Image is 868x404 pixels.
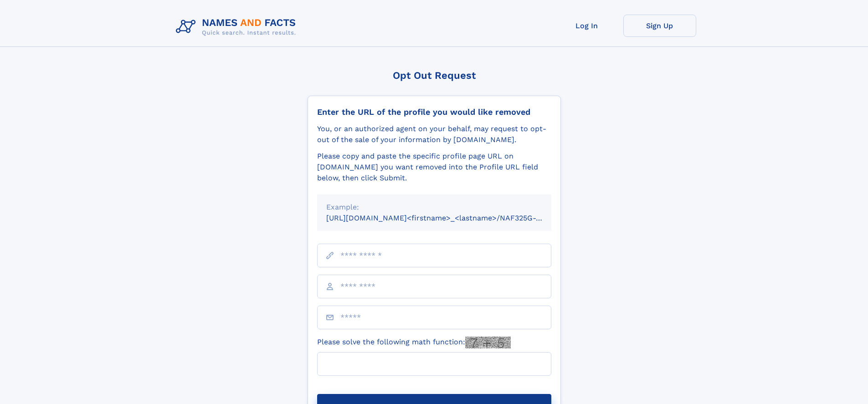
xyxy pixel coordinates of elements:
[326,214,569,222] small: [URL][DOMAIN_NAME]<firstname>_<lastname>/NAF325G-xxxxxxxx
[317,107,551,117] div: Enter the URL of the profile you would like removed
[326,202,542,213] div: Example:
[550,15,623,37] a: Log In
[317,123,551,145] div: You, or an authorized agent on your behalf, may request to opt-out of the sale of your informatio...
[172,15,303,39] img: Logo Names and Facts
[308,70,561,81] div: Opt Out Request
[317,337,511,348] label: Please solve the following math function:
[317,151,551,184] div: Please copy and paste the specific profile page URL on [DOMAIN_NAME] you want removed into the Pr...
[623,15,696,37] a: Sign Up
